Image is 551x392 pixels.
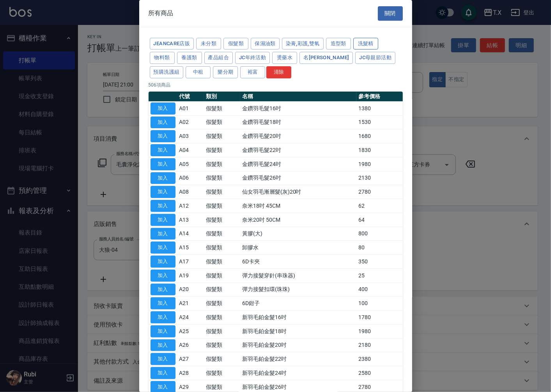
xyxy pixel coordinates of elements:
[240,241,356,255] td: 卸膠水
[326,38,351,50] button: 造型類
[356,185,403,199] td: 2780
[177,268,204,283] td: A19
[356,366,403,380] td: 2580
[151,242,175,254] button: 加入
[378,6,403,21] button: 關閉
[177,311,204,325] td: A24
[151,200,175,212] button: 加入
[150,38,194,50] button: JeanCare店販
[240,92,356,102] th: 名稱
[151,144,175,156] button: 加入
[240,213,356,227] td: 奈米20吋 50CM
[204,227,240,241] td: 假髮類
[356,157,403,171] td: 1980
[177,352,204,366] td: A27
[356,129,403,143] td: 1680
[204,92,240,102] th: 類別
[204,101,240,115] td: 假髮類
[177,171,204,185] td: A06
[150,52,175,64] button: 物料類
[151,228,175,240] button: 加入
[356,199,403,213] td: 62
[151,158,175,170] button: 加入
[151,325,175,337] button: 加入
[240,227,356,241] td: 黃膠(大)
[240,115,356,129] td: 金鑽羽毛髮18吋
[177,213,204,227] td: A13
[177,255,204,269] td: A17
[151,297,175,309] button: 加入
[177,297,204,311] td: A21
[177,52,202,64] button: 養護類
[151,172,175,184] button: 加入
[149,81,403,88] p: 506 項商品
[177,241,204,255] td: A15
[240,66,265,78] button: 裕富
[240,199,356,213] td: 奈米18吋 45CM
[240,352,356,366] td: 新羽毛鉑金髮22吋
[204,366,240,380] td: 假髮類
[240,101,356,115] td: 金鑽羽毛髮16吋
[177,157,204,171] td: A05
[240,311,356,325] td: 新羽毛鉑金髮16吋
[213,66,238,78] button: 樂分期
[177,143,204,157] td: A04
[355,52,395,64] button: JC母親節活動
[204,213,240,227] td: 假髮類
[240,171,356,185] td: 金鑽羽毛髮26吋
[204,199,240,213] td: 假髮類
[151,102,175,115] button: 加入
[177,92,204,102] th: 代號
[149,9,174,17] span: 所有商品
[356,338,403,352] td: 2180
[196,38,221,50] button: 未分類
[204,352,240,366] td: 假髮類
[204,297,240,311] td: 假髮類
[204,129,240,143] td: 假髮類
[204,157,240,171] td: 假髮類
[151,311,175,323] button: 加入
[204,324,240,338] td: 假髮類
[299,52,353,64] button: 名[PERSON_NAME]
[356,255,403,269] td: 350
[204,283,240,297] td: 假髮類
[151,270,175,282] button: 加入
[240,129,356,143] td: 金鑽羽毛髮20吋
[177,115,204,129] td: A02
[177,199,204,213] td: A12
[204,268,240,283] td: 假髮類
[356,241,403,255] td: 80
[235,52,270,64] button: JC年終活動
[204,241,240,255] td: 假髮類
[356,92,403,102] th: 參考價格
[356,283,403,297] td: 400
[204,171,240,185] td: 假髮類
[177,129,204,143] td: A03
[204,311,240,325] td: 假髮類
[177,101,204,115] td: A01
[353,38,378,50] button: 洗髮精
[151,284,175,296] button: 加入
[240,283,356,297] td: 彈力接髮扣環(珠珠)
[177,185,204,199] td: A08
[204,185,240,199] td: 假髮類
[223,38,248,50] button: 假髮類
[356,171,403,185] td: 2130
[240,297,356,311] td: 6D鉗子
[151,256,175,268] button: 加入
[356,115,403,129] td: 1530
[177,324,204,338] td: A25
[151,367,175,379] button: 加入
[272,52,297,64] button: 燙藥水
[356,213,403,227] td: 64
[177,338,204,352] td: A26
[240,143,356,157] td: 金鑽羽毛髮22吋
[240,185,356,199] td: 仙女羽毛漸層髮(灰)20吋
[177,227,204,241] td: A14
[151,186,175,198] button: 加入
[356,324,403,338] td: 1980
[240,338,356,352] td: 新羽毛鉑金髮20吋
[240,366,356,380] td: 新羽毛鉑金髮24吋
[356,101,403,115] td: 1380
[240,157,356,171] td: 金鑽羽毛髮24吋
